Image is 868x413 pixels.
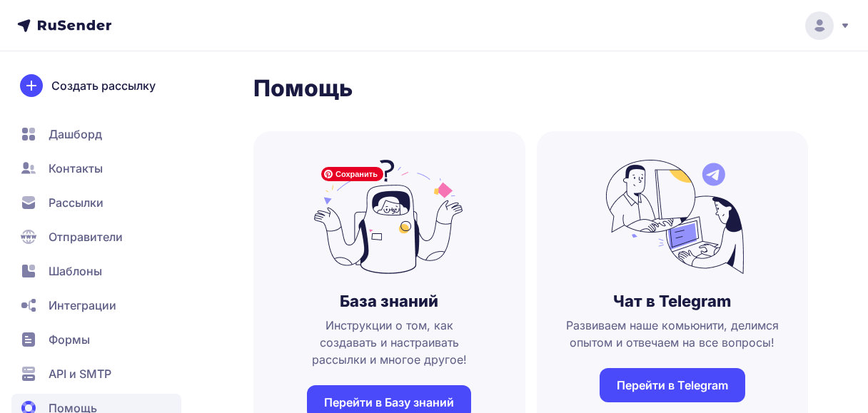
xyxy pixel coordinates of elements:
span: Рассылки [49,194,104,211]
h3: База знаний [340,291,438,311]
span: Инструкции о том, как создавать и настраивать рассылки и многое другое! [276,317,503,368]
a: Перейти в Telegram [600,368,745,402]
span: Развиваем наше комьюнити, делимся опытом и отвечаем на все вопросы! [560,317,786,351]
span: Контакты [49,160,103,177]
span: Создать рассылку [51,77,156,94]
span: Отправители [49,228,123,245]
span: Дашборд [49,126,102,143]
span: Сохранить [321,167,383,181]
img: no_photo [597,160,747,274]
h3: Чат в Telegram [613,291,731,311]
span: API и SMTP [49,365,111,382]
span: Шаблоны [49,262,102,280]
img: no_photo [314,160,464,274]
span: Интеграции [49,297,116,314]
h1: Помощь [253,74,808,103]
span: Формы [49,331,90,348]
